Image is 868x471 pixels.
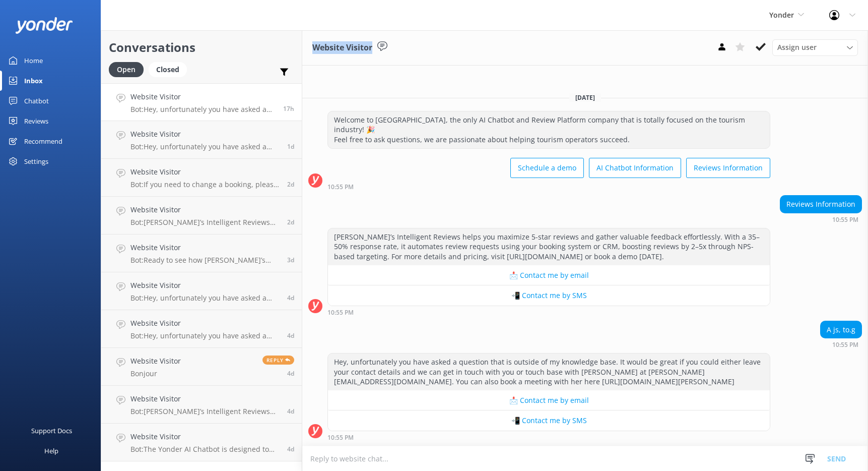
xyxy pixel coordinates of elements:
span: Aug 30 2025 01:01pm (UTC +12:00) Pacific/Auckland [287,256,294,264]
span: Aug 30 2025 09:03am (UTC +12:00) Pacific/Auckland [287,369,294,378]
h2: Conversations [109,38,294,57]
h4: Website Visitor [130,280,280,291]
strong: 10:55 PM [832,342,858,348]
span: Aug 29 2025 10:28pm (UTC +12:00) Pacific/Auckland [287,407,294,416]
a: Closed [149,64,192,75]
div: Inbox [24,71,43,91]
span: Aug 29 2025 04:40pm (UTC +12:00) Pacific/Auckland [287,445,294,453]
strong: 10:55 PM [327,184,354,190]
a: Website VisitorBot:If you need to change a booking, please contact the operator with whom you mad... [101,159,302,197]
a: Website VisitorBot:Hey, unfortunately you have asked a question that is outside of my knowledge b... [101,121,302,159]
div: Closed [149,62,187,77]
span: Sep 02 2025 12:19am (UTC +12:00) Pacific/Auckland [287,142,294,151]
h4: Website Visitor [130,431,280,442]
span: Assign user [777,42,817,53]
h4: Website Visitor [130,129,280,140]
span: Aug 30 2025 09:06am (UTC +12:00) Pacific/Auckland [287,293,294,302]
span: Aug 30 2025 09:03am (UTC +12:00) Pacific/Auckland [287,331,294,340]
button: 📲 Contact me by SMS [328,285,770,306]
p: Bot: Hey, unfortunately you have asked a question that is outside of my knowledge base. It would ... [130,105,276,114]
button: AI Chatbot Information [589,158,681,178]
p: Bot: Ready to see how [PERSON_NAME]’s products can help grow your business? Schedule a demo with ... [130,256,280,265]
strong: 10:55 PM [832,217,858,223]
p: Bot: Hey, unfortunately you have asked a question that is outside of my knowledge base. It would ... [130,331,280,340]
p: Bot: [PERSON_NAME]’s Intelligent Reviews helps you maximize 5-star reviews and gather valuable fe... [130,407,280,416]
p: Bot: If you need to change a booking, please contact the operator with whom you made the booking. [130,180,280,189]
a: Website VisitorBonjourReply4d [101,348,302,386]
h4: Website Visitor [130,318,280,329]
img: yonder-white-logo.png [15,17,73,34]
button: 📩 Contact me by email [328,390,770,410]
p: Bot: Hey, unfortunately you have asked a question that is outside of my knowledge base. It would ... [130,293,280,303]
p: Bot: The Yonder AI Chatbot is designed to provide instant 24/7 answers, boost bookings, and save ... [130,445,280,454]
div: Help [44,441,58,461]
a: Website VisitorBot:[PERSON_NAME]’s Intelligent Reviews helps you maximize 5-star reviews and gath... [101,386,302,424]
p: Bot: Hey, unfortunately you have asked a question that is outside of my knowledge base. It would ... [130,142,280,151]
div: Sep 02 2025 04:55pm (UTC +12:00) Pacific/Auckland [327,183,770,190]
p: Bonjour [130,369,181,378]
button: Reviews Information [686,158,770,178]
button: 📲 Contact me by SMS [328,410,770,431]
button: 📩 Contact me by email [328,265,770,285]
span: [DATE] [569,93,601,102]
div: Sep 02 2025 04:55pm (UTC +12:00) Pacific/Auckland [327,309,770,316]
p: Bot: [PERSON_NAME]’s Intelligent Reviews helps you maximize 5-star reviews and gather valuable fe... [130,218,280,227]
h4: Website Visitor [130,356,181,367]
div: Sep 02 2025 04:55pm (UTC +12:00) Pacific/Auckland [327,434,770,441]
h4: Website Visitor [130,91,276,102]
div: Sep 02 2025 04:55pm (UTC +12:00) Pacific/Auckland [820,341,862,348]
span: Yonder [769,10,794,20]
h4: Website Visitor [130,242,280,253]
div: Open [109,62,144,77]
div: Reviews Information [780,196,861,213]
div: Welcome to [GEOGRAPHIC_DATA], the only AI Chatbot and Review Platform company that is totally foc... [328,111,770,148]
a: Website VisitorBot:Hey, unfortunately you have asked a question that is outside of my knowledge b... [101,272,302,310]
span: Sep 01 2025 03:49am (UTC +12:00) Pacific/Auckland [287,218,294,226]
div: Assign User [772,39,858,55]
a: Open [109,64,149,75]
div: Support Docs [31,421,72,441]
div: Recommend [24,131,62,151]
strong: 10:55 PM [327,435,354,441]
a: Website VisitorBot:Hey, unfortunately you have asked a question that is outside of my knowledge b... [101,83,302,121]
a: Website VisitorBot:Hey, unfortunately you have asked a question that is outside of my knowledge b... [101,310,302,348]
div: Home [24,50,43,71]
div: Chatbot [24,91,49,111]
div: Settings [24,151,48,171]
button: Schedule a demo [510,158,584,178]
h4: Website Visitor [130,204,280,215]
h4: Website Visitor [130,393,280,404]
span: Sep 01 2025 06:07am (UTC +12:00) Pacific/Auckland [287,180,294,189]
div: [PERSON_NAME]’s Intelligent Reviews helps you maximize 5-star reviews and gather valuable feedbac... [328,228,770,265]
span: Sep 02 2025 04:55pm (UTC +12:00) Pacific/Auckland [283,104,294,113]
a: Website VisitorBot:The Yonder AI Chatbot is designed to provide instant 24/7 answers, boost booki... [101,424,302,461]
div: A js, to.g [821,321,861,338]
h4: Website Visitor [130,166,280,178]
a: Website VisitorBot:Ready to see how [PERSON_NAME]’s products can help grow your business? Schedul... [101,234,302,272]
strong: 10:55 PM [327,310,354,316]
span: Reply [262,356,294,365]
div: Sep 02 2025 04:55pm (UTC +12:00) Pacific/Auckland [780,216,862,223]
a: Website VisitorBot:[PERSON_NAME]’s Intelligent Reviews helps you maximize 5-star reviews and gath... [101,197,302,234]
h3: Website Visitor [312,41,372,54]
div: Reviews [24,111,48,131]
div: Hey, unfortunately you have asked a question that is outside of my knowledge base. It would be gr... [328,354,770,390]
